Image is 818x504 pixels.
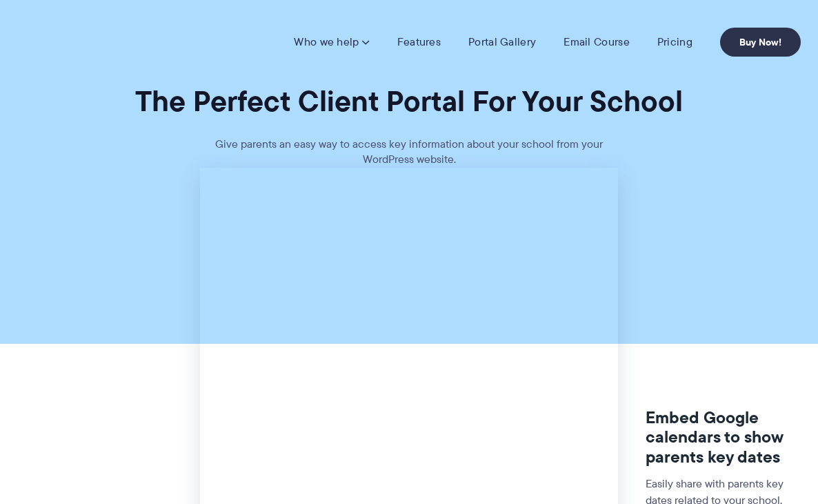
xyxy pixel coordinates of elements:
[646,408,797,467] h3: Embed Google calendars to show parents key dates
[468,35,536,49] a: Portal Gallery
[657,35,692,49] a: Pricing
[397,35,441,49] a: Features
[10,83,808,119] h1: The Perfect Client Portal For Your School
[563,35,630,49] a: Email Course
[720,28,801,57] a: Buy Now!
[202,137,616,168] p: Give parents an easy way to access key information about your school from your WordPress website.
[294,35,369,49] a: Who we help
